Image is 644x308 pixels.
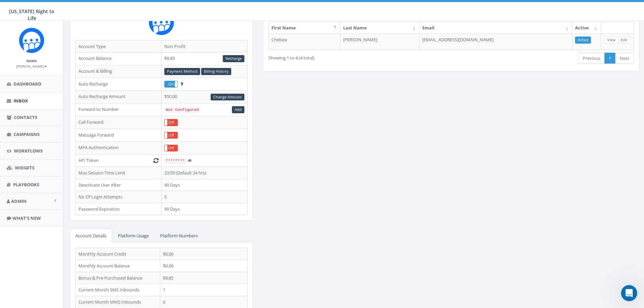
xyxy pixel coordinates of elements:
button: Send a message… [116,213,127,224]
a: Billing History [201,68,231,75]
img: Rally_Corp_Icon.png [19,28,44,53]
li: Prompt 2: "How much would you like to pledge?" [16,49,124,61]
td: $50.00 [162,91,247,103]
td: Password Expiration [76,203,162,215]
label: Off [165,145,177,151]
iframe: Intercom live chat [621,285,637,301]
td: No Of Login Attempts [76,191,162,203]
a: Add [232,106,244,113]
a: Platform Numbers [155,229,203,243]
td: Forward to Number [76,103,162,116]
span: Admin [11,198,27,204]
p: The team can also help [33,8,84,15]
a: Platform Usage [113,229,154,243]
th: First Name: activate to sort column descending [269,22,340,34]
span: Workflows [14,148,43,154]
i: Generate New Token [153,158,159,163]
div: Is that what you were looking for? [5,164,97,179]
td: $0.00 [160,260,247,272]
td: 90 Days [162,203,247,215]
td: Auto Recharge Amount [76,91,162,103]
small: [PERSON_NAME] [16,64,47,69]
td: Account Balance [76,52,162,65]
a: Active [575,37,591,44]
div: Is that what you were looking for? [11,168,91,174]
button: Start recording [43,216,48,221]
label: Off [165,119,177,126]
td: [PERSON_NAME] [340,33,420,50]
button: Gif picker [32,216,38,221]
li: Text "EVENT" to 24365 [16,95,124,102]
th: Last Name: activate to sort column ascending [340,22,420,34]
a: Account Details [70,229,112,243]
button: Upload attachment [10,216,16,221]
td: Auto Recharge [76,78,162,91]
span: Contacts [14,114,37,120]
span: [US_STATE] Right to Life [9,8,54,21]
b: Event RSVP workflow: [11,86,70,91]
small: Name [26,58,37,63]
td: $0.00 [160,248,247,260]
li: Prompt 1: "What's your first name?" [16,41,124,47]
td: 1 [160,284,247,296]
td: Max Session Time Limit [76,167,162,179]
li: Final response: "Thanks [name]! Your $[amount] pledge helps us reach our goal. Complete your dona... [16,63,124,82]
span: What's New [13,215,41,221]
div: If you still need any help with setting up or customizing your keyword workflow, I'm happy to ass... [11,183,105,223]
button: Emoji picker [21,216,27,221]
td: $9.85 [162,52,247,65]
a: 1 [604,53,616,64]
td: Account & Billing [76,65,162,78]
td: Call Forward [76,116,162,129]
td: Message Forward [76,129,162,142]
li: Auto-reply: "Join us for our fundraiser on [DATE]! RSVP and get tickets: [event link]" [16,103,124,116]
a: Recharge [223,55,244,62]
button: go back [4,3,17,16]
img: Rally_Corp_Icon.png [149,10,174,35]
div: Showing 1 to 4 (4 total) [268,52,415,61]
div: OnOff [164,81,178,88]
div: The platform lets you customize prompts to collect info like names, emails, or pledge amounts, th... [11,119,124,159]
textarea: Message… [6,202,129,213]
code: Not Configured [164,107,200,113]
td: API Token [76,155,162,167]
a: View [604,37,618,44]
a: Edit [618,37,630,44]
td: 23:59 (Default 24 hrs) [162,167,247,179]
div: Close [119,3,131,15]
a: Source reference 11537043: [53,153,59,159]
h1: RallyBot [33,3,55,8]
span: Widgets [15,165,34,171]
a: [PERSON_NAME] [16,63,47,69]
span: Enable to prevent campaign failure. [181,81,183,87]
div: OnOff [164,132,178,139]
th: Email: activate to sort column ascending [420,22,572,34]
div: RallyBot says… [5,179,130,242]
img: Profile image for RallyBot [19,4,30,15]
th: Active: activate to sort column ascending [572,22,601,34]
li: Text "PLEDGE" to 24365 [16,33,124,39]
div: If you still need any help with setting up or customizing your keyword workflow, I'm happy to ass... [5,179,111,227]
td: Non Profit [162,40,247,52]
a: Previous [578,53,605,64]
span: Dashboard [14,81,42,87]
label: Off [165,132,177,139]
span: Playbooks [13,182,39,188]
td: 5 [162,191,247,203]
td: Current Month SMS Inbounds [76,284,160,296]
td: Account Type [76,40,162,52]
span: Inbox [14,98,28,104]
button: Home [106,3,119,16]
a: Source reference 11536762: [35,140,41,146]
span: Campaigns [14,131,40,137]
div: OnOff [164,119,178,126]
a: Payment Method [164,68,200,75]
td: Chelsea [269,33,340,50]
div: OnOff [164,145,178,152]
td: MFA Authentication [76,142,162,155]
b: Multi-step workflow with prompts: [11,23,103,29]
td: Monthly Account Balance [76,260,160,272]
div: RallyBot says… [5,164,130,179]
a: Change Amount [211,94,244,101]
td: 90 Days [162,179,247,191]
